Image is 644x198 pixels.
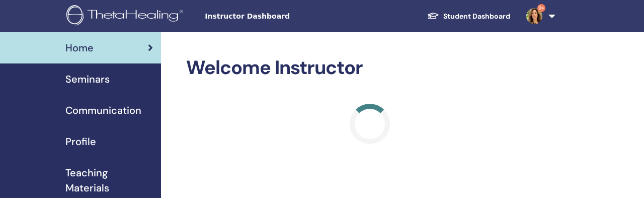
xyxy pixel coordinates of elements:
span: Instructor Dashboard [205,11,356,22]
h2: Welcome Instructor [186,56,553,80]
img: graduation-cap-white.svg [427,12,439,20]
img: default.jpg [526,8,542,24]
span: Seminars [65,72,110,87]
span: Home [65,40,94,55]
span: 9+ [537,4,545,12]
span: Profile [65,134,96,149]
span: Communication [65,103,141,118]
img: logo.png [66,5,187,28]
a: Student Dashboard [419,7,518,26]
span: Teaching Materials [65,165,153,195]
